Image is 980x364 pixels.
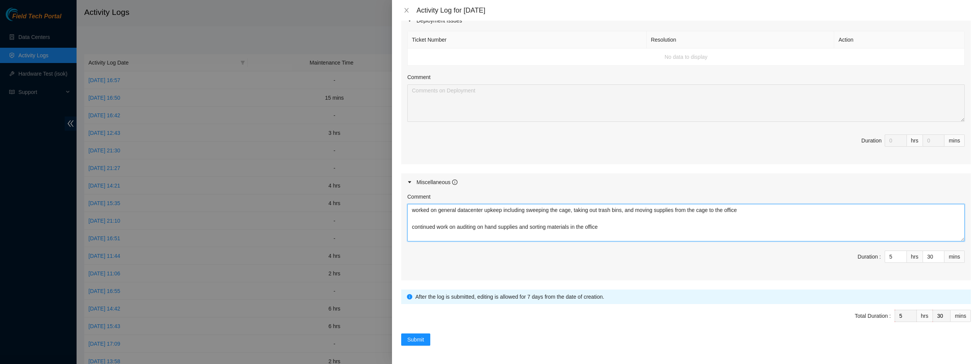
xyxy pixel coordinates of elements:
td: No data to display [408,49,965,66]
div: Miscellaneous info-circle [401,173,971,191]
textarea: Comment [407,204,965,241]
div: After the log is submitted, editing is allowed for 7 days from the date of creation. [415,293,965,301]
div: hrs [907,251,923,263]
th: Resolution [647,31,834,49]
div: mins [944,134,965,147]
span: caret-right [407,180,412,184]
div: Miscellaneous [416,178,457,186]
div: Duration [861,136,882,145]
div: Total Duration : [855,312,891,320]
span: info-circle [452,180,457,185]
div: Activity Log for [DATE] [416,6,971,15]
span: close [403,7,410,13]
div: mins [951,310,971,322]
label: Comment [407,193,431,201]
label: Comment [407,73,431,81]
div: mins [944,251,965,263]
span: info-circle [407,294,412,299]
button: Close [401,7,412,14]
div: Deployment Issues [401,12,971,29]
span: Submit [407,335,424,344]
th: Ticket Number [408,31,647,49]
div: hrs [907,134,923,147]
div: hrs [917,310,933,322]
span: caret-right [407,18,412,23]
div: Duration : [857,252,881,261]
th: Action [834,31,965,49]
textarea: Comment [407,84,965,122]
button: Submit [401,333,430,346]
